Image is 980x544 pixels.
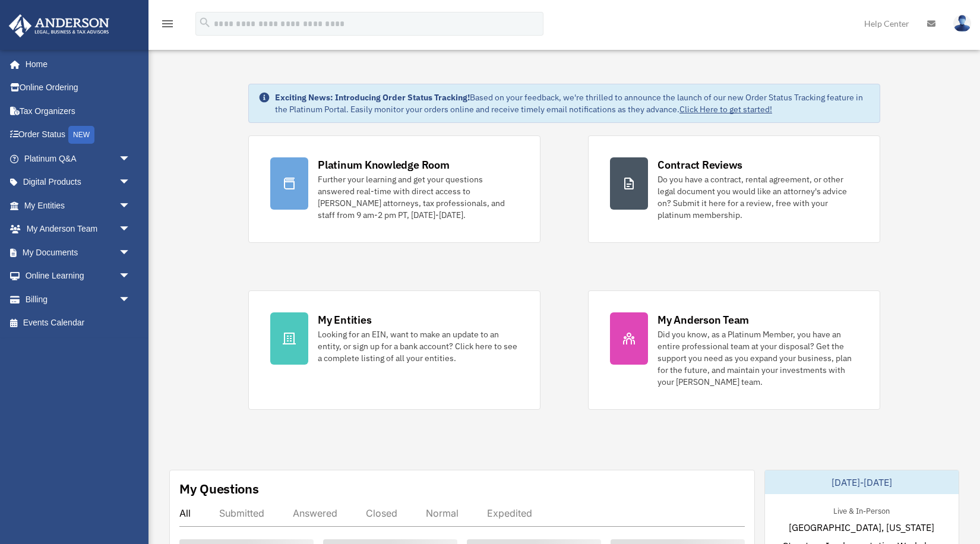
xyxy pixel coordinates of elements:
[588,135,880,243] a: Contract Reviews Do you have a contract, rental agreement, or other legal document you would like...
[68,126,94,144] div: NEW
[366,507,397,519] div: Closed
[293,507,337,519] div: Answered
[179,507,191,519] div: All
[198,16,211,29] i: search
[119,217,143,242] span: arrow_drop_down
[789,520,934,534] span: [GEOGRAPHIC_DATA], [US_STATE]
[8,194,148,217] a: My Entitiesarrow_drop_down
[219,507,264,519] div: Submitted
[8,52,143,76] a: Home
[119,241,143,265] span: arrow_drop_down
[119,194,143,218] span: arrow_drop_down
[487,507,532,519] div: Expedited
[657,157,742,172] div: Contract Reviews
[426,507,459,519] div: Normal
[953,15,971,32] img: User Pic
[318,312,371,327] div: My Entities
[8,147,148,170] a: Platinum Q&Aarrow_drop_down
[318,328,519,364] div: Looking for an EIN, want to make an update to an entity, or sign up for a bank account? Click her...
[275,92,470,103] strong: Exciting News: Introducing Order Status Tracking!
[8,217,148,241] a: My Anderson Teamarrow_drop_down
[248,135,540,243] a: Platinum Knowledge Room Further your learning and get your questions answered real-time with dire...
[275,91,870,115] div: Based on your feedback, we're thrilled to announce the launch of our new Order Status Tracking fe...
[588,290,880,410] a: My Anderson Team Did you know, as a Platinum Member, you have an entire professional team at your...
[657,173,858,221] div: Do you have a contract, rental agreement, or other legal document you would like an attorney's ad...
[657,312,749,327] div: My Anderson Team
[119,170,143,195] span: arrow_drop_down
[160,21,175,31] a: menu
[657,328,858,388] div: Did you know, as a Platinum Member, you have an entire professional team at your disposal? Get th...
[8,170,148,194] a: Digital Productsarrow_drop_down
[8,241,148,264] a: My Documentsarrow_drop_down
[248,290,540,410] a: My Entities Looking for an EIN, want to make an update to an entity, or sign up for a bank accoun...
[679,104,772,115] a: Click Here to get started!
[119,147,143,171] span: arrow_drop_down
[179,480,259,498] div: My Questions
[824,504,899,516] div: Live & In-Person
[765,470,959,494] div: [DATE]-[DATE]
[8,76,148,100] a: Online Ordering
[119,264,143,289] span: arrow_drop_down
[8,287,148,311] a: Billingarrow_drop_down
[8,264,148,288] a: Online Learningarrow_drop_down
[160,17,175,31] i: menu
[8,311,148,335] a: Events Calendar
[318,173,519,221] div: Further your learning and get your questions answered real-time with direct access to [PERSON_NAM...
[5,14,113,37] img: Anderson Advisors Platinum Portal
[318,157,450,172] div: Platinum Knowledge Room
[8,123,148,147] a: Order StatusNEW
[8,99,148,123] a: Tax Organizers
[119,287,143,312] span: arrow_drop_down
